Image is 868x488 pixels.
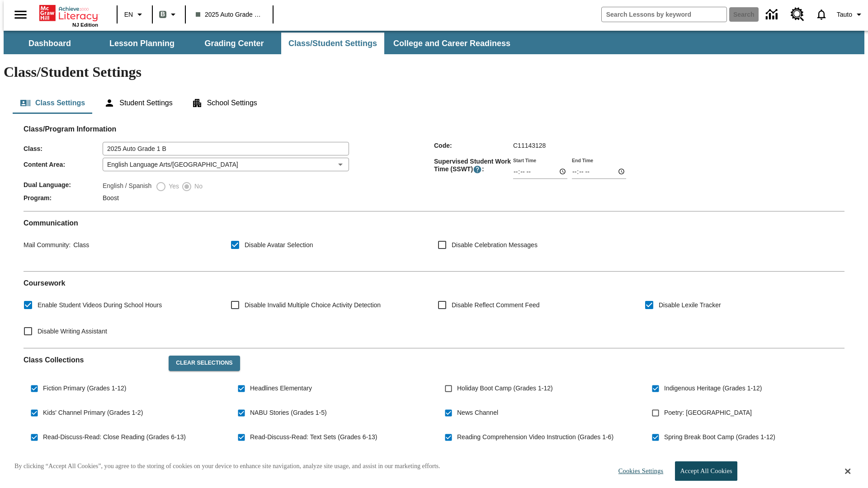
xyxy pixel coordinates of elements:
a: Data Center [760,2,785,27]
button: Boost Class color is gray green. Change class color [156,6,182,23]
span: B [160,9,165,20]
span: Disable Celebration Messages [452,240,538,250]
span: Disable Avatar Selection [245,240,313,250]
h1: Class/Student Settings [4,64,864,80]
button: Grading Center [189,33,279,54]
span: Class [71,241,89,249]
span: Enable Student Videos During School Hours [38,300,162,310]
span: Disable Invalid Multiple Choice Activity Detection [245,300,381,310]
label: English / Spanish [103,181,151,192]
button: Profile/Settings [833,6,868,23]
label: End Time [572,157,593,164]
div: Home [39,3,98,28]
span: EN [124,10,133,19]
a: Notifications [810,3,833,26]
button: Class Settings [13,92,92,114]
input: Class [103,142,349,155]
span: NABU Stories (Grades 1-5) [250,408,327,418]
label: Start Time [513,157,536,164]
span: Code : [434,142,513,149]
span: Poetry: [GEOGRAPHIC_DATA] [664,408,752,418]
span: Supervised Student Work Time (SSWT) : [434,158,513,174]
button: Dashboard [5,33,95,54]
span: Tauto [837,10,852,19]
span: Disable Writing Assistant [38,327,107,336]
span: Holiday Boot Camp (Grades 1-12) [457,384,553,393]
h2: Course work [24,279,844,287]
div: Coursework [24,279,844,341]
button: Open side menu [7,1,34,28]
button: Accept All Cookies [675,461,737,481]
button: Class/Student Settings [281,33,384,54]
span: Headlines Elementary [250,384,312,393]
span: Program : [24,194,103,202]
span: Disable Lexile Tracker [659,300,721,310]
div: Communication [24,219,844,264]
span: Read-Discuss-Read: Close Reading (Grades 6-13) [43,432,186,442]
span: Indigenous Heritage (Grades 1-12) [664,384,762,393]
div: SubNavbar [4,31,864,54]
h2: Class Collections [24,356,161,364]
span: Dual Language : [24,181,103,188]
a: Home [39,4,98,22]
span: Disable Reflect Comment Feed [452,300,540,310]
span: Fiction Primary (Grades 1-12) [43,384,126,393]
span: Read-Discuss-Read: Text Sets (Grades 6-13) [250,432,377,442]
span: NJ Edition [72,22,98,28]
a: Resource Center, Will open in new tab [785,2,810,27]
button: College and Career Readiness [386,33,518,54]
button: Student Settings [97,92,179,114]
button: School Settings [184,92,264,114]
p: By clicking “Accept All Cookies”, you agree to the storing of cookies on your device to enhance s... [14,462,440,471]
span: Spring Break Boot Camp (Grades 1-12) [664,432,775,442]
button: Language: EN, Select a language [120,6,149,23]
button: Clear Selections [169,356,240,371]
button: Cookies Settings [610,462,667,480]
h2: Communication [24,219,844,227]
span: Boost [103,194,119,202]
span: C11143128 [513,142,546,149]
span: Reading Comprehension Video Instruction (Grades 1-6) [457,432,613,442]
span: Content Area : [24,161,103,168]
div: SubNavbar [4,33,519,54]
span: Class : [24,145,103,152]
div: Class/Program Information [24,134,844,204]
div: English Language Arts/[GEOGRAPHIC_DATA] [103,158,349,171]
span: No [192,182,203,191]
span: Mail Community : [24,241,71,249]
span: Kids' Channel Primary (Grades 1-2) [43,408,143,418]
button: Supervised Student Work Time is the timeframe when students can take LevelSet and when lessons ar... [473,165,482,174]
span: News Channel [457,408,498,418]
span: 2025 Auto Grade 1 B [196,10,263,19]
h2: Class/Program Information [24,125,844,133]
button: Lesson Planning [97,33,187,54]
span: Yes [166,182,179,191]
button: Close [845,467,850,475]
div: Class/Student Settings [13,92,855,114]
input: search field [602,7,726,22]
